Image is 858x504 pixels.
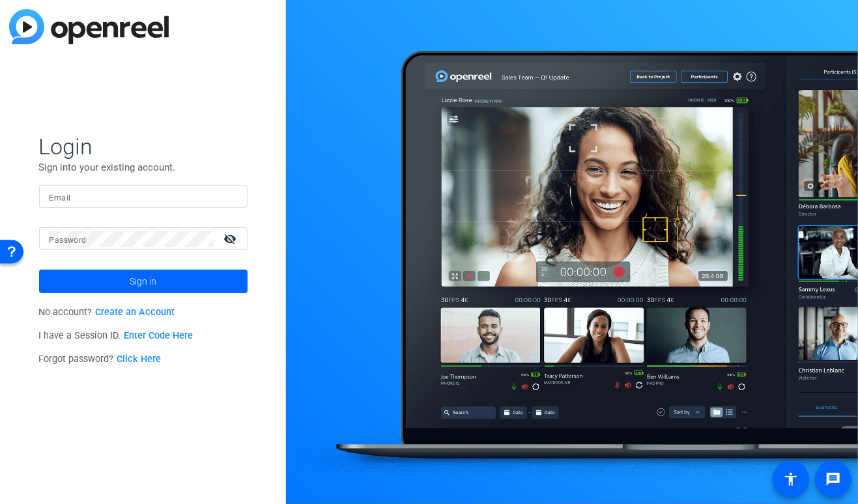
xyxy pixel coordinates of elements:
[130,265,156,298] span: Sign in
[39,133,248,160] span: Login
[39,354,162,365] span: Forgot password?
[39,270,248,293] button: Sign in
[9,9,169,44] img: blue-gradient.svg
[124,330,193,341] a: Enter Code Here
[783,471,799,487] mat-icon: accessibility
[39,307,175,318] span: No account?
[39,160,248,175] p: Sign into your existing account.
[39,330,193,341] span: I have a Session ID.
[95,307,175,318] a: Create an Account
[216,229,248,248] mat-icon: visibility_off
[50,236,87,245] mat-label: Password
[825,471,841,487] mat-icon: message
[50,189,237,204] input: Enter Email Address
[117,354,161,365] a: Click Here
[50,193,71,203] mat-label: Email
